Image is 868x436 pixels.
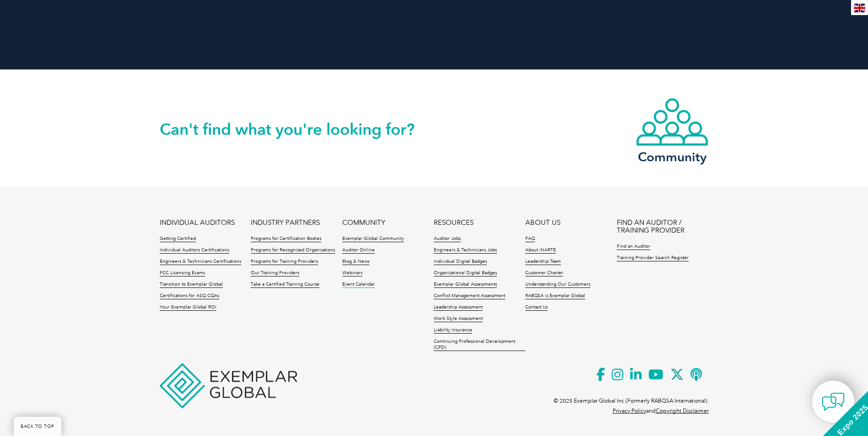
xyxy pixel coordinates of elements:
a: Event Calendar [342,282,375,288]
a: Exemplar Global Community [342,236,404,242]
a: About iNARTE [525,247,556,254]
a: FAQ [525,236,535,242]
a: Blog & News [342,259,369,265]
img: contact-chat.png [822,390,845,413]
a: Customer Charter [525,270,563,276]
img: icon-community.webp [636,97,709,147]
a: Your Exemplar Global ROI [160,304,216,311]
img: Exemplar Global [160,363,297,408]
a: ABOUT US [525,219,561,227]
a: BACK TO TOP [14,417,61,436]
h3: Community [636,151,709,163]
a: Find an Auditor [617,244,650,250]
a: INDUSTRY PARTNERS [251,219,320,227]
a: Training Provider Search Register [617,255,689,261]
a: Our Training Providers [251,270,299,276]
a: Conflict Management Assessment [434,293,505,299]
a: Programs for Recognized Organizations [251,247,335,254]
a: Liability Insurance [434,327,472,334]
a: Programs for Training Providers [251,259,318,265]
a: Getting Certified [160,236,196,242]
a: Webinars [342,270,362,276]
a: Community [636,97,709,163]
a: Engineers & Technicians Jobs [434,247,497,254]
a: Leadership Team [525,259,561,265]
a: Continuing Professional Development (CPD) [434,339,525,351]
a: Contact Us [525,304,548,311]
a: FIND AN AUDITOR / TRAINING PROVIDER [617,219,708,234]
a: Understanding Our Customers [525,282,590,288]
p: © 2025 Exemplar Global Inc (Formerly RABQSA International). [554,396,709,406]
a: Engineers & Technicians Certifications [160,259,241,265]
a: Auditor Jobs [434,236,461,242]
a: Programs for Certification Bodies [251,236,321,242]
a: COMMUNITY [342,219,385,227]
a: RABQSA is Exemplar Global [525,293,585,299]
a: INDIVIDUAL AUDITORS [160,219,235,227]
a: Copyright Disclaimer [656,408,709,414]
a: Certifications for ASQ CQAs [160,293,219,299]
a: Individual Auditors Certifications [160,247,229,254]
a: Organizational Digital Badges [434,270,497,276]
a: Take a Certified Training Course [251,282,319,288]
a: Individual Digital Badges [434,259,487,265]
img: en [854,4,865,12]
a: Work Style Assessment [434,316,483,322]
a: Privacy Policy [613,408,646,414]
a: Auditor Online [342,247,375,254]
a: RESOURCES [434,219,474,227]
p: and [613,406,709,416]
a: Transition to Exemplar Global [160,282,223,288]
a: Exemplar Global Assessments [434,282,497,288]
h2: Can't find what you're looking for? [160,122,434,137]
a: Leadership Assessment [434,304,483,311]
a: FCC Licensing Exams [160,270,205,276]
